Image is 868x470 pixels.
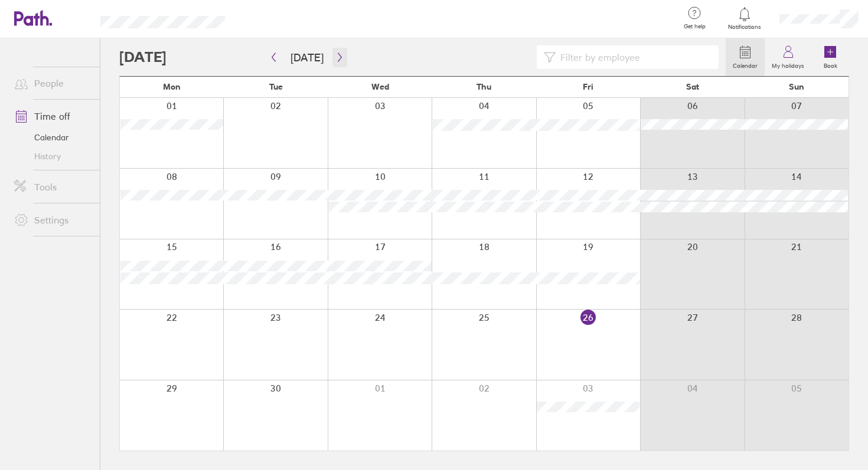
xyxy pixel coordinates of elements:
[5,104,100,128] a: Time off
[726,59,765,70] label: Calendar
[676,23,714,30] span: Get help
[5,71,100,95] a: People
[477,82,491,91] span: Thu
[5,128,100,147] a: Calendar
[811,38,849,76] a: Book
[163,82,181,91] span: Mon
[789,82,804,91] span: Sun
[817,59,844,70] label: Book
[583,82,593,91] span: Fri
[281,48,333,67] button: [DATE]
[5,208,100,232] a: Settings
[5,147,100,166] a: History
[269,82,283,91] span: Tue
[726,6,764,31] a: Notifications
[556,46,712,68] input: Filter by employee
[371,82,389,91] span: Wed
[726,24,764,31] span: Notifications
[686,82,699,91] span: Sat
[765,38,811,76] a: My holidays
[765,59,811,70] label: My holidays
[726,38,765,76] a: Calendar
[5,175,100,199] a: Tools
